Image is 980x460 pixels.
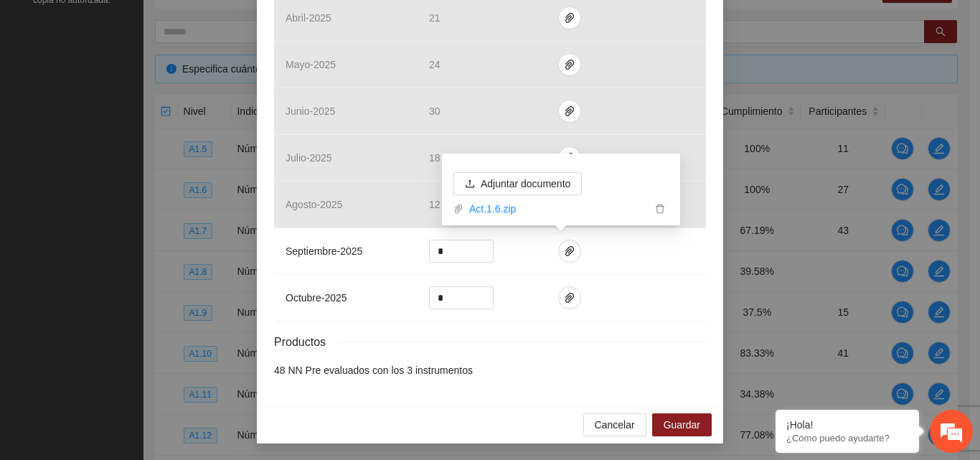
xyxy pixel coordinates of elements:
[75,73,241,92] div: Chatee con nosotros ahora
[786,419,908,431] div: ¡Hola!
[286,199,342,210] span: agosto - 2025
[453,204,463,214] span: paper-clip
[429,152,440,164] span: 18
[595,417,635,433] span: Cancelar
[429,12,440,24] span: 21
[465,179,475,190] span: upload
[235,7,270,42] div: Minimizar ventana de chat en vivo
[481,176,570,192] span: Adjuntar documento
[286,245,362,257] span: septiembre - 2025
[286,152,332,164] span: julio - 2025
[558,53,581,76] button: paper-clip
[453,172,582,195] button: uploadAdjuntar documento
[558,6,581,29] button: paper-clip
[559,292,580,304] span: paper-clip
[652,413,712,436] button: Guardar
[583,413,646,436] button: Cancelar
[429,59,440,70] span: 24
[429,199,440,210] span: 12
[558,286,581,309] button: paper-clip
[559,152,580,164] span: paper-clip
[286,59,336,70] span: mayo - 2025
[786,433,908,443] p: ¿Cómo puedo ayudarte?
[463,201,651,217] a: Act.1.6.zip
[7,307,273,357] textarea: Escriba su mensaje y pulse “Intro”
[558,100,581,123] button: paper-clip
[558,146,581,169] button: paper-clip
[274,333,337,351] span: Productos
[652,204,668,214] span: delete
[429,105,440,117] span: 30
[664,417,700,433] span: Guardar
[274,362,706,378] li: 48 NN Pre evaluados con los 3 instrumentos
[559,12,580,24] span: paper-clip
[559,59,580,70] span: paper-clip
[559,245,580,257] span: paper-clip
[559,105,580,117] span: paper-clip
[453,178,582,189] span: uploadAdjuntar documento
[286,105,335,117] span: junio - 2025
[651,201,669,217] button: delete
[83,149,198,294] span: Estamos en línea.
[286,292,347,304] span: octubre - 2025
[286,12,331,24] span: abril - 2025
[558,240,581,263] button: paper-clip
